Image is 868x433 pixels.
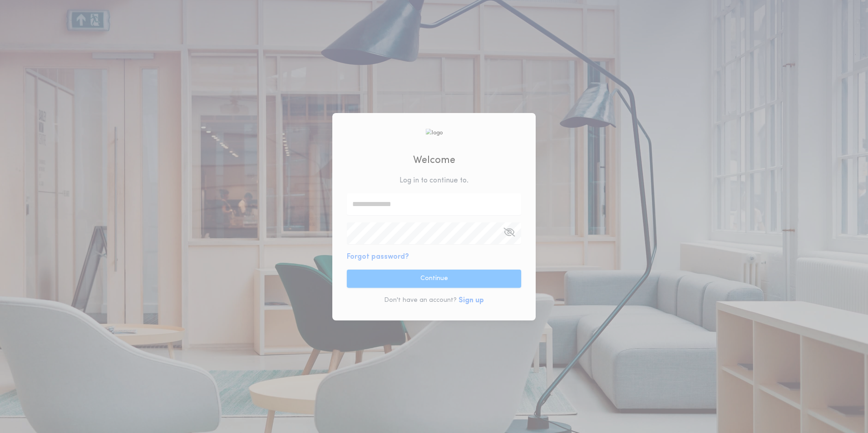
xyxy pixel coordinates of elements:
button: Forgot password? [347,251,409,262]
p: Don't have an account? [384,296,457,305]
h2: Welcome [413,153,455,168]
button: Sign up [459,295,484,306]
button: Continue [347,270,521,288]
img: logo [425,128,443,137]
p: Log in to continue to . [399,175,469,186]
